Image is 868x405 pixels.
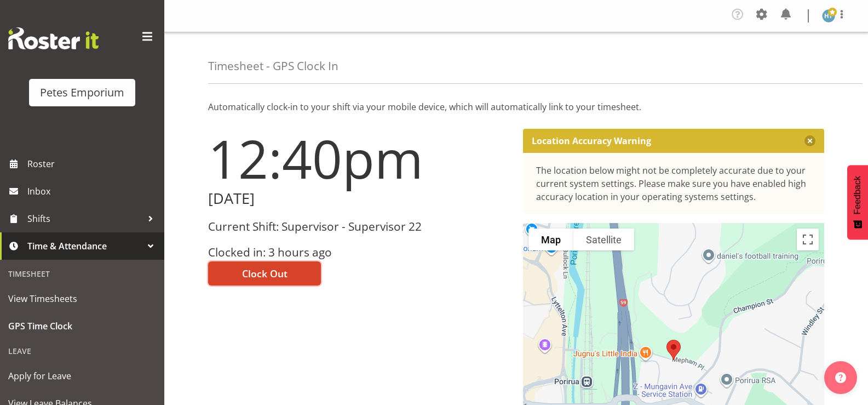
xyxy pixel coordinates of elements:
p: Automatically clock-in to your shift via your mobile device, which will automatically link to you... [208,100,824,113]
span: GPS Time Clock [8,318,156,334]
span: View Timesheets [8,290,156,307]
div: Timesheet [3,263,162,285]
span: Apply for Leave [8,368,156,384]
button: Show street map [528,229,573,250]
a: Apply for Leave [3,362,162,390]
a: GPS Time Clock [3,312,162,340]
span: Inbox [27,183,159,199]
h4: Timesheet - GPS Clock In [208,60,338,72]
a: View Timesheets [3,285,162,312]
span: Feedback [853,176,863,214]
span: Clock Out [242,266,288,281]
div: The location below might not be completely accurate due to your current system settings. Please m... [536,164,812,203]
div: Petes Emporium [40,84,124,101]
img: helena-tomlin701.jpg [822,9,835,22]
span: Shifts [27,210,142,227]
span: Time & Attendance [27,238,142,254]
h1: 12:40pm [208,129,510,188]
img: Rosterit website logo [8,27,99,49]
h2: [DATE] [208,190,510,207]
button: Feedback - Show survey [847,165,868,239]
span: Roster [27,156,159,172]
button: Toggle fullscreen view [797,229,819,250]
button: Clock Out [208,261,321,286]
h3: Clocked in: 3 hours ago [208,246,510,259]
button: Show satellite imagery [573,229,634,250]
h3: Current Shift: Supervisor - Supervisor 22 [208,220,510,233]
p: Location Accuracy Warning [532,135,651,146]
div: Leave [3,340,162,362]
button: Close message [804,135,815,146]
img: help-xxl-2.png [835,372,846,383]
